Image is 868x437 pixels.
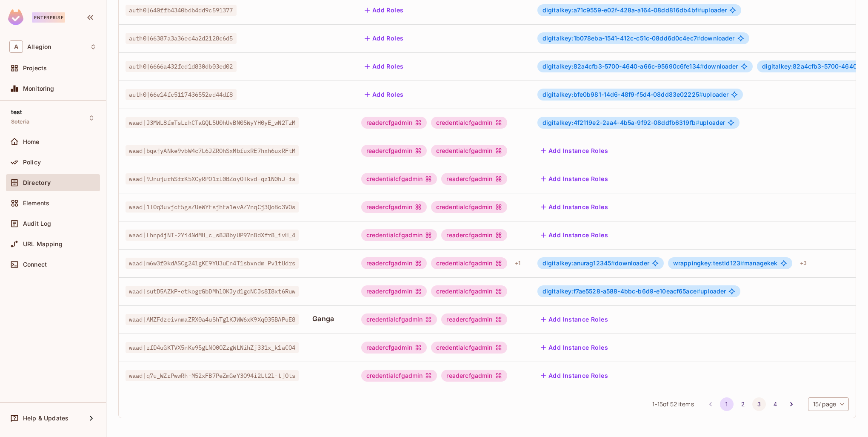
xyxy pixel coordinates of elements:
span: Projects [23,65,47,72]
span: downloader [542,63,738,70]
button: Go to page 3 [752,397,766,411]
span: Soteria [11,118,29,125]
div: credentialcfgadmin [431,285,507,297]
button: Add Roles [361,32,407,45]
div: credentialcfgadmin [431,145,507,157]
div: credentialcfgadmin [361,173,437,185]
span: Policy [23,159,41,166]
div: readercfgadmin [361,145,427,157]
span: Elements [23,200,49,207]
span: wrappingkey:testid123 [673,259,744,267]
span: # [611,259,615,267]
span: Ganga [312,314,348,323]
span: waad|9JnujurhSfrK5XCyRPO1rl0BZoyOTkvd-qz1N0hJ-fs [126,173,299,184]
span: digitalkey:4f2119e2-2aa4-4b5a-9f92-08ddfb6319fb [542,119,700,126]
nav: pagination navigation [702,397,799,411]
span: waad|q7u_WZrPwwRh-M52xFB7PeZmGeY3O94i2Lt2l-tjOts [126,370,299,381]
span: downloader [542,260,649,267]
span: managekek [673,260,778,267]
span: # [697,287,700,295]
span: # [740,259,744,267]
div: credentialcfgadmin [431,257,507,269]
div: 15 / page [808,397,849,411]
span: # [700,63,704,70]
div: credentialcfgadmin [431,342,507,354]
span: Help & Updates [23,415,69,422]
span: 1 - 15 of 52 items [652,400,694,409]
button: Add Instance Roles [537,341,611,354]
button: Go to page 4 [768,397,782,411]
button: Add Instance Roles [537,172,611,186]
button: Add Instance Roles [537,228,611,242]
span: Monitoring [23,85,54,92]
span: auth0|6666a432fcd1d830db03ed02 [126,61,237,72]
div: Enterprise [32,12,65,23]
button: Add Roles [361,60,407,73]
div: credentialcfgadmin [361,370,437,382]
button: Add Instance Roles [537,144,611,158]
span: waad|AMZFdzeivnmaZRX0a4uShTglKJWW6xK9Xq035BAPuE8 [126,314,299,325]
img: SReyMgAAAABJRU5ErkJggg== [8,9,23,25]
span: A [9,40,23,53]
div: readercfgadmin [361,117,427,129]
span: Connect [23,261,47,268]
span: waad|sutD5AZkP-etkogrGbDMhlOKJyd1gcNCJs8I8xt6Ruw [126,286,299,297]
div: readercfgadmin [441,370,507,382]
div: readercfgadmin [361,285,427,297]
span: waad|Lhnp4jNI-2Yi4NdMH_c_s8J8byUP97n8dXfr8_ivH_4 [126,230,299,241]
span: uploader [542,119,725,126]
span: auth0|66e14fc5117436552ed44df8 [126,89,237,100]
span: waad|1l0q3uvjcE5gsZUeWYFsjhEa1evAZ7nqCj3QoBc3VOs [126,201,299,213]
div: credentialcfgadmin [361,313,437,325]
span: digitalkey:a71c9559-e02f-428a-a164-08dd816db4bf [542,6,701,14]
span: test [11,109,23,115]
button: Go to next page [785,397,798,411]
div: readercfgadmin [441,229,507,241]
span: URL Mapping [23,241,63,247]
button: Add Instance Roles [537,200,611,214]
span: uploader [542,7,727,14]
span: Home [23,138,40,145]
button: Add Roles [361,88,407,101]
span: Workspace: Allegion [27,43,51,50]
button: page 1 [720,397,734,411]
div: readercfgadmin [361,342,427,354]
div: readercfgadmin [361,257,427,269]
span: auth0|66387a3a36ec4a2d2128c6d5 [126,33,237,44]
button: Add Instance Roles [537,369,611,382]
span: Audit Log [23,220,51,227]
span: digitalkey:bfe0b981-14d6-48f9-f5d4-08dd83e02225 [542,91,703,98]
span: auth0|640ffb4340bdb4dd9c591377 [126,5,237,16]
div: + 3 [797,256,810,270]
button: Go to page 2 [736,397,750,411]
span: digitalkey:1b078eba-1541-412c-c51c-08dd6d0c4ec7 [542,34,700,42]
span: Directory [23,179,51,186]
span: digitalkey:f7ae5528-a588-4bbc-b6d9-e10eacf65ace [542,287,700,295]
span: uploader [542,288,726,295]
div: credentialcfgadmin [431,201,507,213]
div: credentialcfgadmin [431,117,507,129]
div: readercfgadmin [441,173,507,185]
span: downloader [542,35,735,42]
span: waad|bqajyANke9vbW4c7L6JZROhSxMbfuxRE7hxh6uxRFtM [126,145,299,156]
div: + 1 [511,256,524,270]
div: readercfgadmin [361,201,427,213]
span: # [696,119,700,126]
span: digitalkey:82a4cfb3-5700-4640-a66c-95690c6fe134 [542,63,704,70]
span: # [697,34,700,42]
span: # [699,91,703,98]
span: waad|J3MWL8fmTsLrhCTaGQL5U0hUvBN05WyYH0yE_wN2TzM [126,117,299,128]
span: digitalkey:anurag12345 [542,259,615,267]
span: waad|rfD4uGKTVX5nKe95gLNO0OZzgWLNihZj331x_k1aCO4 [126,342,299,353]
div: credentialcfgadmin [361,229,437,241]
button: Add Instance Roles [537,313,611,326]
div: readercfgadmin [441,313,507,325]
span: waad|m6w3f0kdASCg24lgKE9YU3uEn4T1sbxndm_Pv1tUdrs [126,258,299,269]
button: Add Roles [361,3,407,17]
span: uploader [542,91,728,98]
span: # [697,6,701,14]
